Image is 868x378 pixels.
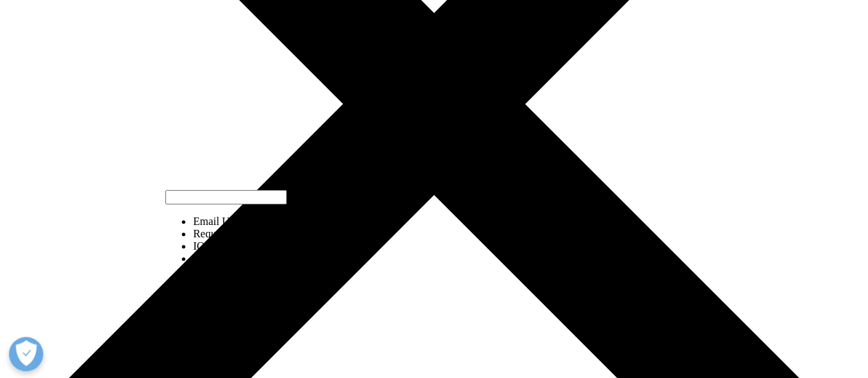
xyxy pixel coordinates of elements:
[193,252,304,265] li: Media Inquiries
[193,215,304,228] li: Email Us
[193,240,304,252] li: IQVIA Institute Inquiries
[193,228,304,240] li: Request a Demo
[9,337,43,371] button: Άνοιγμα προτιμήσεων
